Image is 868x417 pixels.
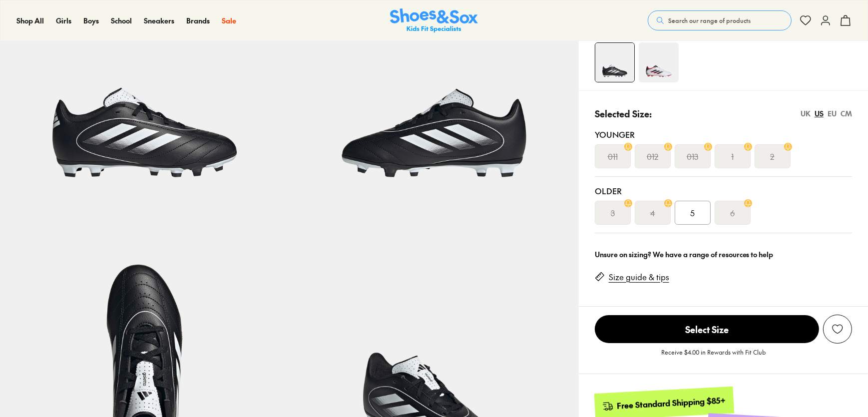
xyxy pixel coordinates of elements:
[815,108,824,119] div: US
[16,15,44,25] span: Shop All
[687,150,698,162] s: 013
[823,315,852,344] button: Add to Wishlist
[222,15,236,25] span: Sale
[668,16,751,25] span: Search our range of products
[611,207,615,219] s: 3
[841,108,852,119] div: CM
[390,8,478,33] a: Shoes & Sox
[111,15,132,25] span: School
[648,10,792,30] button: Search our range of products
[731,150,734,162] s: 1
[595,128,852,140] div: Younger
[730,207,735,219] s: 6
[186,15,210,25] span: Brands
[83,15,99,26] a: Boys
[186,15,210,26] a: Brands
[801,108,811,119] div: UK
[608,150,618,162] s: 011
[639,42,679,82] img: 4-524426_1
[616,395,726,412] div: Free Standard Shipping $85+
[650,207,655,219] s: 4
[609,272,669,283] a: Size guide & tips
[144,15,174,26] a: Sneakers
[111,15,132,26] a: School
[828,108,837,119] div: EU
[144,15,174,25] span: Sneakers
[595,43,634,82] img: 4-524420_1
[222,15,236,26] a: Sale
[56,15,71,25] span: Girls
[56,15,71,26] a: Girls
[647,150,658,162] s: 012
[595,249,852,260] div: Unsure on sizing? We have a range of resources to help
[595,185,852,197] div: Older
[595,315,819,344] button: Select Size
[661,348,766,366] p: Receive $4.00 in Rewards with Fit Club
[595,315,819,343] span: Select Size
[595,107,652,120] p: Selected Size:
[771,150,775,162] s: 2
[390,8,478,33] img: SNS_Logo_Responsive.svg
[690,207,695,219] span: 5
[83,15,99,25] span: Boys
[16,15,44,26] a: Shop All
